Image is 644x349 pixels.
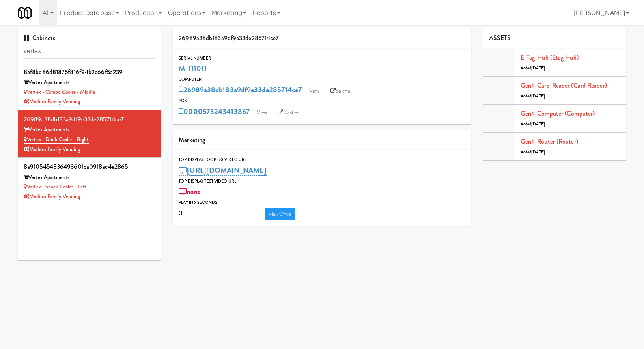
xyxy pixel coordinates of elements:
[179,135,205,144] span: Marketing
[18,63,161,110] li: 8ef8bd86d81875f816f94b2c66f5a239Vertex Apartments Vertex - Combo Cooler - MiddleModern Family Ven...
[179,177,465,185] div: Top Display Test Video Url
[179,54,465,62] div: Serial Number
[24,193,80,200] a: Modern Family Vending
[179,106,250,117] a: 0000573243413867
[24,173,155,183] div: Vertex Apartments
[531,121,545,127] span: [DATE]
[179,63,207,74] a: M-111011
[531,65,545,71] span: [DATE]
[24,44,155,59] input: Search cabinets
[24,183,86,190] a: Vertex - Snack Cooler - Left
[18,6,32,20] img: Micromart
[327,85,354,97] a: Balena
[24,136,89,144] a: Vertex - Drink Cooler - Right
[531,93,545,99] span: [DATE]
[521,81,607,90] a: Gen4-card-reader (Card Reader)
[521,149,545,155] span: Added
[24,66,155,78] div: 8ef8bd86d81875f816f94b2c66f5a239
[24,114,155,125] div: 26989a38db183a9df9e33de285714ce7
[24,146,80,153] a: Modern Family Vending
[24,125,155,135] div: Vertex Apartments
[521,137,578,146] a: Gen4-router (Router)
[173,28,471,49] div: 26989a38db183a9df9e33de285714ce7
[24,161,155,173] div: 8a9105454836493601ca0918ac4e2865
[24,98,80,105] a: Modern Family Vending
[179,76,465,84] div: Computer
[179,186,200,197] a: none
[521,109,595,118] a: Gen4-computer (Computer)
[179,199,465,207] div: Play in X seconds
[521,121,545,127] span: Added
[253,106,271,118] a: View
[179,97,465,105] div: POS
[531,149,545,155] span: [DATE]
[24,78,155,88] div: Vertex Apartments
[265,208,295,220] a: Play Once
[179,165,267,176] a: [URL][DOMAIN_NAME]
[179,156,465,164] div: Top Display Looping Video Url
[18,110,161,158] li: 26989a38db183a9df9e33de285714ce7Vertex Apartments Vertex - Drink Cooler - RightModern Family Vending
[179,84,302,95] a: 26989a38db183a9df9e33de285714ce7
[489,34,511,43] span: ASSETS
[521,65,545,71] span: Added
[24,88,95,96] a: Vertex - Combo Cooler - Middle
[305,85,323,97] a: View
[521,93,545,99] span: Added
[521,53,579,62] a: E-tag-hub (Etag Hub)
[24,34,55,43] span: Cabinets
[18,158,161,205] li: 8a9105454836493601ca0918ac4e2865Vertex Apartments Vertex - Snack Cooler - LeftModern Family Vending
[274,106,303,118] a: Castles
